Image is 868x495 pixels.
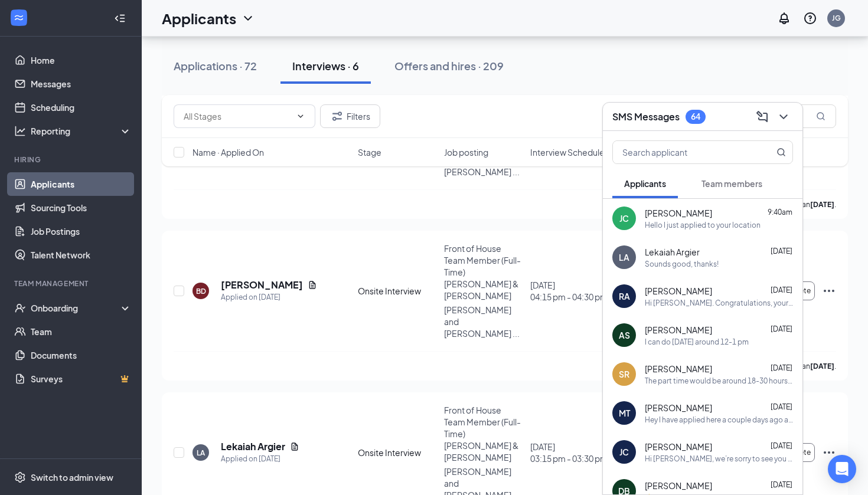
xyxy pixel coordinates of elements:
h1: Applicants [162,8,236,28]
svg: Settings [14,471,26,483]
div: Onsite Interview [358,447,437,458]
div: 64 [691,112,700,122]
svg: MagnifyingGlass [816,112,825,121]
div: MT [619,407,630,419]
div: LA [619,251,629,263]
div: Offers and hires · 209 [394,58,504,73]
button: Filter Filters [320,104,380,128]
span: [PERSON_NAME] [645,441,712,453]
svg: WorkstreamLogo [13,12,25,24]
a: Applicants [31,172,132,196]
svg: ChevronDown [776,110,791,124]
span: Lekaiah Argier [645,246,700,258]
p: [PERSON_NAME] and [PERSON_NAME] ... [444,304,523,339]
span: 9:40am [768,208,792,217]
span: [DATE] [771,363,792,372]
span: Name · Applied On [192,146,264,158]
div: Interviews · 6 [292,58,359,73]
span: 04:15 pm - 04:30 pm [530,291,609,303]
span: Job posting [444,146,488,158]
a: Job Postings [31,219,132,243]
svg: ChevronDown [241,11,255,25]
svg: Filter [330,109,344,123]
div: RA [619,290,630,302]
span: [PERSON_NAME] [645,324,712,336]
div: Applied on [DATE] [221,291,317,303]
input: All Stages [184,110,291,123]
div: Onboarding [31,302,122,314]
div: BD [196,286,206,296]
div: Applied on [DATE] [221,453,299,465]
button: ComposeMessage [753,107,772,126]
b: [DATE] [810,200,834,209]
svg: ChevronDown [296,112,305,121]
svg: MagnifyingGlass [776,147,786,157]
div: Open Intercom Messenger [828,455,856,483]
span: [DATE] [771,286,792,294]
div: [DATE] [530,441,609,464]
span: Interview Schedule [530,146,605,158]
a: Sourcing Tools [31,196,132,219]
a: Messages [31,72,132,96]
span: [DATE] [771,324,792,333]
div: The part time would be around 18-30 hours, kind of depends [645,376,793,386]
div: Hi [PERSON_NAME]. Congratulations, your onsite interview with [DEMOGRAPHIC_DATA]-fil-A for Front ... [645,298,793,308]
span: Team members [701,178,762,189]
a: Documents [31,343,132,367]
svg: Notifications [777,11,791,25]
span: [PERSON_NAME] [645,402,712,414]
div: I can do [DATE] around 12-1 pm [645,337,749,347]
div: JC [619,446,629,458]
button: ChevronDown [774,107,793,126]
div: Switch to admin view [31,471,113,483]
b: [DATE] [810,362,834,371]
span: [PERSON_NAME] [645,363,712,375]
svg: UserCheck [14,302,26,314]
svg: Document [308,280,317,290]
div: JC [619,212,629,224]
span: [DATE] [771,441,792,450]
span: Front of House Team Member (Full-Time) [PERSON_NAME] & [PERSON_NAME] [444,243,521,301]
span: [PERSON_NAME] [645,207,712,219]
span: 03:15 pm - 03:30 pm [530,453,609,464]
div: Team Management [14,278,129,289]
div: JG [832,13,841,23]
h5: [PERSON_NAME] [221,278,303,291]
div: [DATE] [530,279,609,303]
div: Hi [PERSON_NAME], we’re sorry to see you go! Your meeting with [DEMOGRAPHIC_DATA]-fil-A for Resta... [645,454,793,464]
svg: QuestionInfo [803,11,817,25]
div: Hey I have applied here a couple days ago and I just wanna see what are the next steps [645,415,793,425]
a: Scheduling [31,96,132,119]
span: [DATE] [771,402,792,411]
div: Onsite Interview [358,285,437,297]
svg: Analysis [14,125,26,137]
svg: Ellipses [822,284,836,298]
svg: Ellipses [822,445,836,460]
div: Hello I just applied to your location [645,220,761,230]
div: SR [619,368,629,380]
h3: SMS Messages [612,110,680,123]
span: [DATE] [771,480,792,489]
span: [DATE] [771,247,792,255]
a: Talent Network [31,243,132,267]
input: Search applicant [613,141,753,163]
a: Team [31,320,132,343]
div: Sounds good, thanks! [645,259,719,269]
span: [PERSON_NAME] [645,480,712,491]
a: Home [31,48,132,72]
svg: ComposeMessage [755,110,769,124]
span: Stage [358,146,381,158]
svg: Document [290,442,299,451]
div: Hiring [14,155,129,165]
div: AS [619,329,630,341]
div: Applications · 72 [174,58,257,73]
h5: Lekaiah Argier [221,440,285,453]
span: Front of House Team Member (Full-Time) [PERSON_NAME] & [PERSON_NAME] [444,405,521,463]
div: Reporting [31,125,132,137]
span: [PERSON_NAME] [645,285,712,297]
a: SurveysCrown [31,367,132,391]
svg: Collapse [114,12,126,24]
span: Applicants [624,178,666,189]
div: LA [197,448,205,458]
